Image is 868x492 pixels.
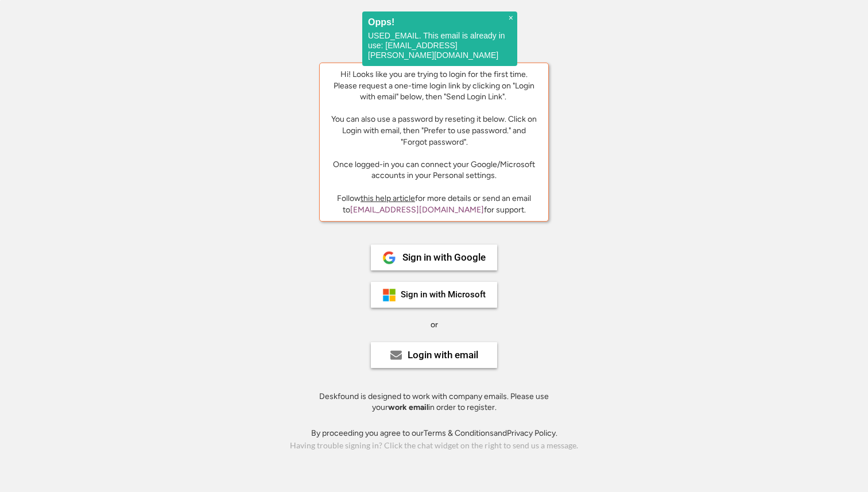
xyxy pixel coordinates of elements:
h2: Opps! [368,17,511,27]
div: Hi! Looks like you are trying to login for the first time. Please request a one-time login link b... [328,69,540,181]
img: 1024px-Google__G__Logo.svg.png [382,251,396,265]
img: ms-symbollockup_mssymbol_19.png [382,288,396,302]
a: [EMAIL_ADDRESS][DOMAIN_NAME] [350,205,484,215]
div: Follow for more details or send an email to for support. [328,193,540,215]
div: Sign in with Microsoft [401,290,486,299]
div: Deskfound is designed to work with company emails. Please use your in order to register. [305,391,563,413]
p: USED_EMAIL. This email is already in use: [EMAIL_ADDRESS][PERSON_NAME][DOMAIN_NAME] [368,31,511,60]
div: By proceeding you agree to our and [311,428,557,439]
strong: work email [388,402,428,412]
div: Sign in with Google [402,253,486,262]
div: or [431,319,438,331]
span: × [509,13,513,23]
a: Privacy Policy. [507,428,557,438]
div: Login with email [408,350,478,360]
a: this help article [361,193,415,203]
a: Terms & Conditions [424,428,494,438]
